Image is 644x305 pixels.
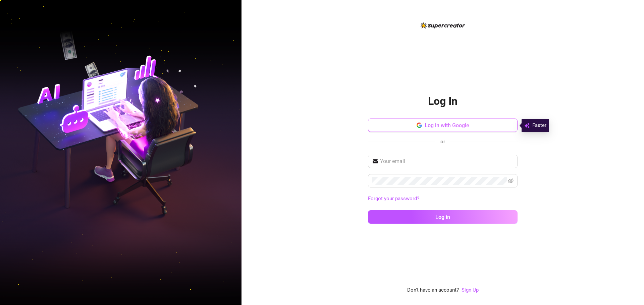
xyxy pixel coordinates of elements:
a: Forgot your password? [368,195,518,203]
a: Forgot your password? [368,196,419,202]
span: eye-invisible [508,178,514,183]
span: Log in [435,214,450,220]
button: Log in [368,210,518,224]
input: Your email [380,157,514,165]
a: Sign Up [462,286,479,294]
img: svg%3e [524,122,530,130]
span: Don't have an account? [407,286,459,294]
span: Faster [532,122,546,130]
span: Log in with Google [425,122,469,129]
span: or [440,139,445,145]
img: logo-BBDzfeDw.svg [421,22,465,28]
button: Log in with Google [368,119,518,132]
a: Sign Up [462,287,479,293]
h2: Log In [428,94,458,108]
